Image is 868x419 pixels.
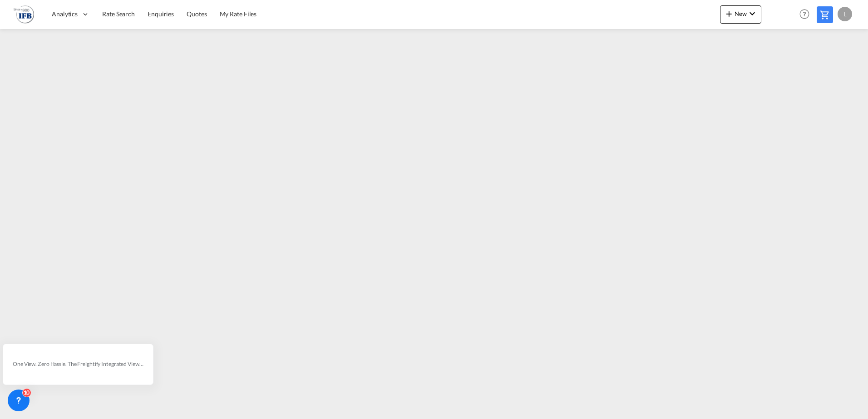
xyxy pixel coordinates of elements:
md-icon: icon-chevron-down [747,8,758,19]
div: L [838,7,852,21]
span: New [724,10,758,17]
button: icon-plus 400-fgNewicon-chevron-down [720,5,761,24]
span: Rate Search [102,10,135,18]
span: My Rate Files [220,10,257,18]
img: de31bbe0256b11eebba44b54815f083d.png [14,4,34,24]
div: Help [797,6,817,23]
md-icon: icon-plus 400-fg [724,8,735,19]
span: Quotes [187,10,207,18]
span: Analytics [52,10,78,19]
span: Help [797,6,812,22]
span: Enquiries [148,10,174,18]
